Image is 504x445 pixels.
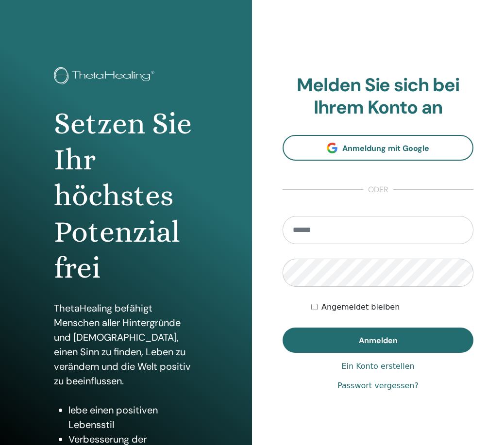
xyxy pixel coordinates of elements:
[342,143,429,153] span: Anmeldung mit Google
[359,335,398,346] span: Anmelden
[283,328,473,353] button: Anmelden
[54,301,198,388] p: ThetaHealing befähigt Menschen aller Hintergründe und [DEMOGRAPHIC_DATA], einen Sinn zu finden, L...
[341,361,414,372] a: Ein Konto erstellen
[283,74,473,118] h2: Melden Sie sich bei Ihrem Konto an
[321,301,400,313] label: Angemeldet bleiben
[68,403,198,432] li: lebe einen positiven Lebensstil
[363,184,393,196] span: oder
[337,380,419,392] a: Passwort vergessen?
[311,301,473,313] div: Keep me authenticated indefinitely or until I manually logout
[283,135,473,161] a: Anmeldung mit Google
[54,106,198,286] h1: Setzen Sie Ihr höchstes Potenzial frei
